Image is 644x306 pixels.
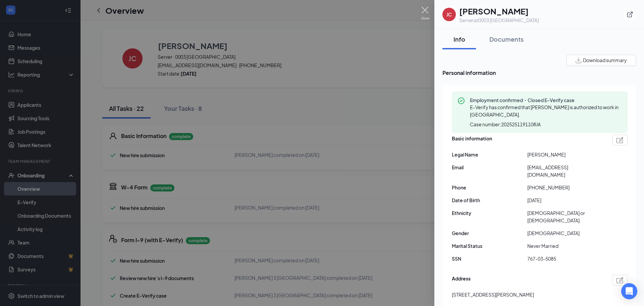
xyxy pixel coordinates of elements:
[527,242,603,250] span: Never Married
[527,209,603,224] span: [DEMOGRAPHIC_DATA] or [DEMOGRAPHIC_DATA]
[527,255,603,262] span: 767-03-5085
[627,11,633,18] svg: ExternalLink
[459,5,539,17] h1: [PERSON_NAME]
[470,97,622,103] span: Employment confirmed・Closed E-Verify case
[470,121,541,128] span: Case number: 2025251191108JA
[452,229,527,237] span: Gender
[452,255,527,262] span: SSN
[452,164,527,171] span: Email
[527,229,603,237] span: [DEMOGRAPHIC_DATA]
[452,275,471,286] span: Address
[567,55,636,66] button: Download summary
[442,69,636,77] span: Personal information
[452,151,527,158] span: Legal Name
[452,184,527,191] span: Phone
[446,11,452,18] div: JC
[527,164,603,178] span: [EMAIL_ADDRESS][DOMAIN_NAME]
[452,242,527,250] span: Marital Status
[527,151,603,158] span: [PERSON_NAME]
[621,283,637,299] div: Open Intercom Messenger
[449,35,469,43] div: Info
[459,17,539,24] div: Server at 0003 [GEOGRAPHIC_DATA]
[489,35,524,43] div: Documents
[527,184,603,191] span: [PHONE_NUMBER]
[452,209,527,217] span: Ethnicity
[583,57,627,64] span: Download summary
[452,135,492,145] span: Basic information
[470,104,619,118] span: E-Verify has confirmed that [PERSON_NAME] is authorized to work in [GEOGRAPHIC_DATA].
[624,8,636,20] button: ExternalLink
[457,97,465,105] svg: CheckmarkCircle
[452,196,527,204] span: Date of Birth
[527,196,603,204] span: [DATE]
[452,291,534,298] span: [STREET_ADDRESS][PERSON_NAME]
